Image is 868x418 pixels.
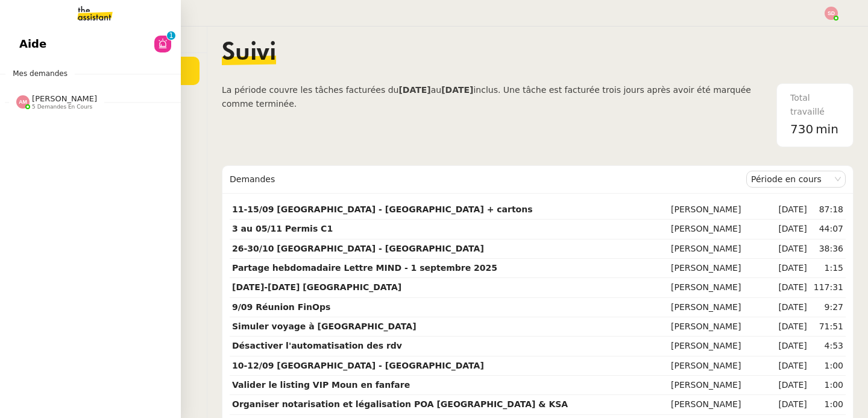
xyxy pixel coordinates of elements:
[232,341,402,350] strong: Désactiver l'automatisation des rdv
[668,317,774,337] td: [PERSON_NAME]
[775,337,810,356] td: [DATE]
[668,278,774,297] td: [PERSON_NAME]
[810,200,846,220] td: 87:18
[790,122,813,136] span: 730
[431,85,441,95] span: au
[5,68,75,80] span: Mes demandes
[16,95,30,109] img: svg
[775,356,810,376] td: [DATE]
[775,278,810,297] td: [DATE]
[810,317,846,337] td: 71:51
[668,239,774,259] td: [PERSON_NAME]
[232,224,333,233] strong: 3 au 05/11 Permis C1
[222,41,276,65] span: Suivi
[232,204,533,214] strong: 11-15/09 [GEOGRAPHIC_DATA] - [GEOGRAPHIC_DATA] + cartons
[810,220,846,239] td: 44:07
[775,220,810,239] td: [DATE]
[810,239,846,259] td: 38:36
[816,119,838,139] span: min
[775,317,810,337] td: [DATE]
[32,94,97,103] span: [PERSON_NAME]
[668,200,774,220] td: [PERSON_NAME]
[775,298,810,317] td: [DATE]
[790,91,840,119] div: Total travaillé
[668,259,774,278] td: [PERSON_NAME]
[230,167,746,191] div: Demandes
[232,361,484,370] strong: 10-12/09 [GEOGRAPHIC_DATA] - [GEOGRAPHIC_DATA]
[232,302,330,312] strong: 9/09 Réunion FinOps
[775,239,810,259] td: [DATE]
[751,171,841,187] nz-select-item: Période en cours
[398,85,430,95] b: [DATE]
[825,7,838,20] img: svg
[169,31,174,42] p: 1
[232,244,484,253] strong: 26-30/10 [GEOGRAPHIC_DATA] - [GEOGRAPHIC_DATA]
[232,282,401,292] strong: [DATE]-[DATE] [GEOGRAPHIC_DATA]
[775,259,810,278] td: [DATE]
[668,395,774,414] td: [PERSON_NAME]
[222,85,398,95] span: La période couvre les tâches facturées du
[810,337,846,356] td: 4:53
[810,278,846,297] td: 117:31
[32,104,92,110] span: 5 demandes en cours
[810,298,846,317] td: 9:27
[668,376,774,395] td: [PERSON_NAME]
[668,220,774,239] td: [PERSON_NAME]
[775,376,810,395] td: [DATE]
[232,321,417,331] strong: Simuler voyage à [GEOGRAPHIC_DATA]
[810,376,846,395] td: 1:00
[775,395,810,414] td: [DATE]
[232,263,497,273] strong: Partage hebdomadaire Lettre MIND - 1 septembre 2025
[222,85,751,109] span: inclus. Une tâche est facturée trois jours après avoir été marquée comme terminée.
[232,399,568,409] strong: Organiser notarisation et légalisation POA [GEOGRAPHIC_DATA] & KSA
[668,337,774,356] td: [PERSON_NAME]
[775,200,810,220] td: [DATE]
[19,35,46,53] span: Aide
[167,31,175,40] nz-badge-sup: 1
[810,356,846,376] td: 1:00
[441,85,473,95] b: [DATE]
[668,298,774,317] td: [PERSON_NAME]
[232,380,410,390] strong: Valider le listing VIP Moun en fanfare
[810,259,846,278] td: 1:15
[668,356,774,376] td: [PERSON_NAME]
[810,395,846,414] td: 1:00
